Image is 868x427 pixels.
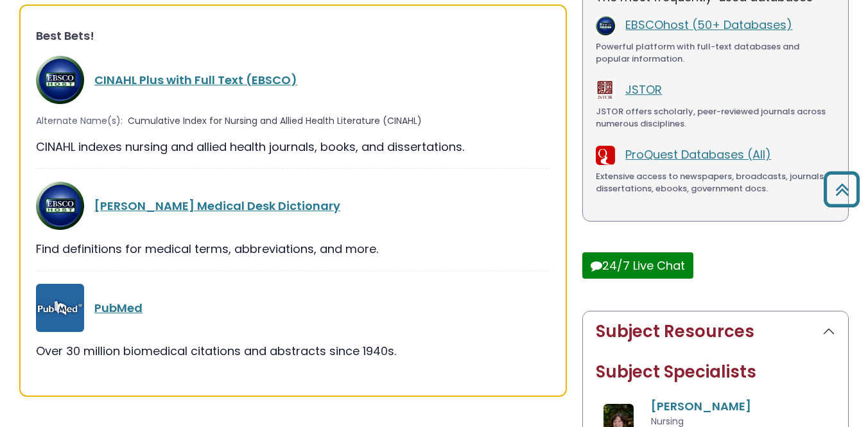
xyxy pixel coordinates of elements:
a: EBSCOhost (50+ Databases) [625,17,792,33]
div: Extensive access to newspapers, broadcasts, journals, dissertations, ebooks, government docs. [596,170,835,195]
div: Powerful platform with full-text databases and popular information. [596,40,835,65]
a: CINAHL Plus with Full Text (EBSCO) [94,72,297,88]
h2: Subject Specialists [596,362,835,382]
a: JSTOR [625,82,662,98]
a: ProQuest Databases (All) [625,146,771,162]
a: [PERSON_NAME] Medical Desk Dictionary [94,198,340,214]
div: CINAHL indexes nursing and allied health journals, books, and dissertations. [36,138,550,155]
span: Cumulative Index for Nursing and Allied Health Literature (CINAHL) [128,114,422,128]
span: Alternate Name(s): [36,114,123,128]
div: Over 30 million biomedical citations and abstracts since 1940s. [36,342,550,360]
div: Find definitions for medical terms, abbreviations, and more. [36,240,550,257]
button: Subject Resources [583,311,848,352]
a: [PERSON_NAME] [651,398,751,414]
a: PubMed [94,300,143,316]
div: JSTOR offers scholarly, peer-reviewed journals across numerous disciplines. [596,105,835,130]
a: Back to Top [819,177,865,201]
h3: Best Bets! [36,29,550,43]
button: 24/7 Live Chat [582,252,693,279]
